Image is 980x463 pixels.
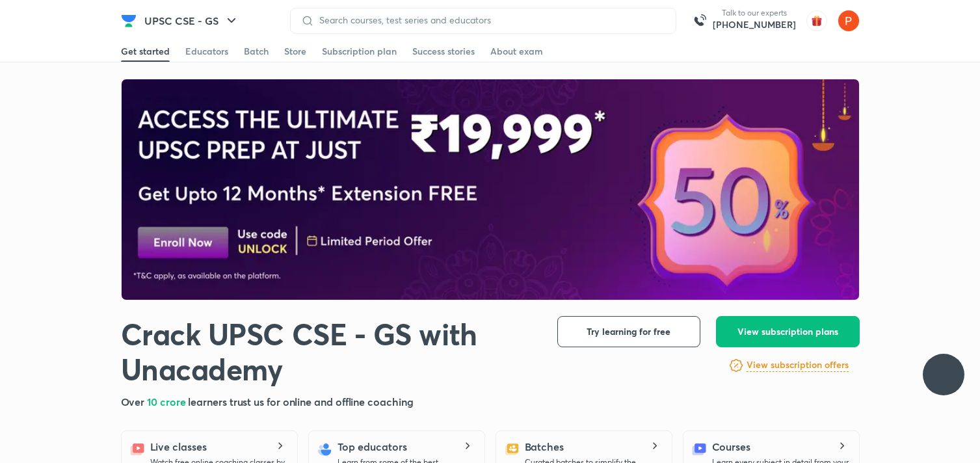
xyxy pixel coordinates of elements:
[185,45,228,58] div: Educators
[338,439,407,455] h5: Top educators
[188,395,413,408] span: learners trust us for online and offline coaching
[716,316,860,347] button: View subscription plans
[713,18,796,31] a: [PHONE_NUMBER]
[284,41,306,62] a: Store
[147,395,188,408] span: 10 crore
[121,395,148,408] span: Over
[838,10,860,32] img: Pratiksha Patil
[412,41,475,62] a: Success stories
[322,45,397,58] div: Subscription plan
[747,358,849,372] h6: View subscription offers
[244,45,269,58] div: Batch
[587,325,670,338] span: Try learning for free
[490,45,543,58] div: About exam
[185,41,228,62] a: Educators
[747,358,849,373] a: View subscription offers
[322,41,397,62] a: Subscription plan
[284,45,306,58] div: Store
[121,45,170,58] div: Get started
[412,45,475,58] div: Success stories
[150,439,207,455] h5: Live classes
[121,13,137,29] img: Company Logo
[713,8,796,18] p: Talk to our experts
[137,8,247,34] button: UPSC CSE - GS
[712,439,750,455] h5: Courses
[121,41,170,62] a: Get started
[806,10,827,31] img: avatar
[121,316,536,387] h1: Crack UPSC CSE - GS with Unacademy
[490,41,543,62] a: About exam
[557,316,700,347] button: Try learning for free
[244,41,269,62] a: Batch
[737,325,838,338] span: View subscription plans
[687,8,713,34] img: call-us
[314,15,665,25] input: Search courses, test series and educators
[525,439,564,455] h5: Batches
